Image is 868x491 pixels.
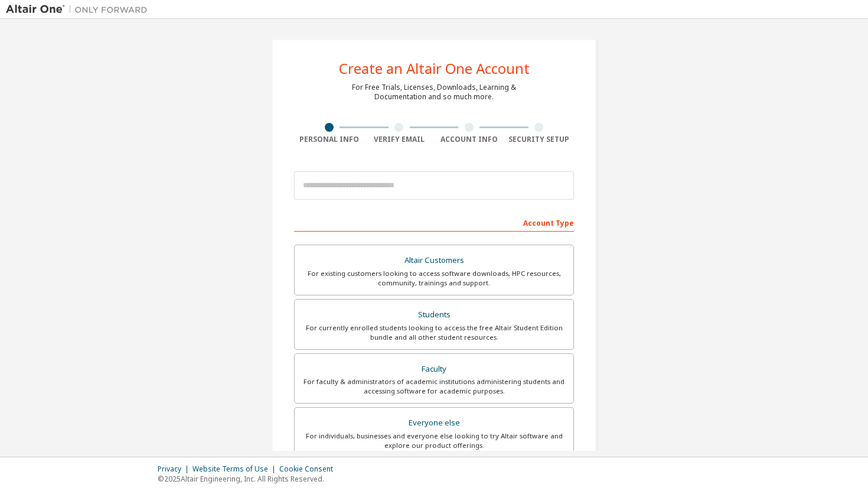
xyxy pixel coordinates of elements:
div: Create an Altair One Account [339,61,530,76]
div: For faculty & administrators of academic institutions administering students and accessing softwa... [302,377,566,396]
div: Personal Info [294,135,364,144]
div: Students [302,307,566,323]
div: Security Setup [504,135,575,144]
div: Website Terms of Use [192,464,279,474]
div: Altair Customers [302,252,566,269]
div: Cookie Consent [279,464,340,474]
div: Account Type [294,213,574,232]
div: For individuals, businesses and everyone else looking to try Altair software and explore our prod... [302,431,566,450]
div: Privacy [158,464,192,474]
div: For currently enrolled students looking to access the free Altair Student Edition bundle and all ... [302,323,566,342]
div: For existing customers looking to access software downloads, HPC resources, community, trainings ... [302,269,566,288]
div: Account Info [434,135,504,144]
img: Altair One [6,4,154,15]
div: Everyone else [302,415,566,431]
div: Faculty [302,361,566,378]
div: For Free Trials, Licenses, Downloads, Learning & Documentation and so much more. [352,83,516,102]
p: © 2025 Altair Engineering, Inc. All Rights Reserved. [158,474,340,484]
div: Verify Email [364,135,435,144]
